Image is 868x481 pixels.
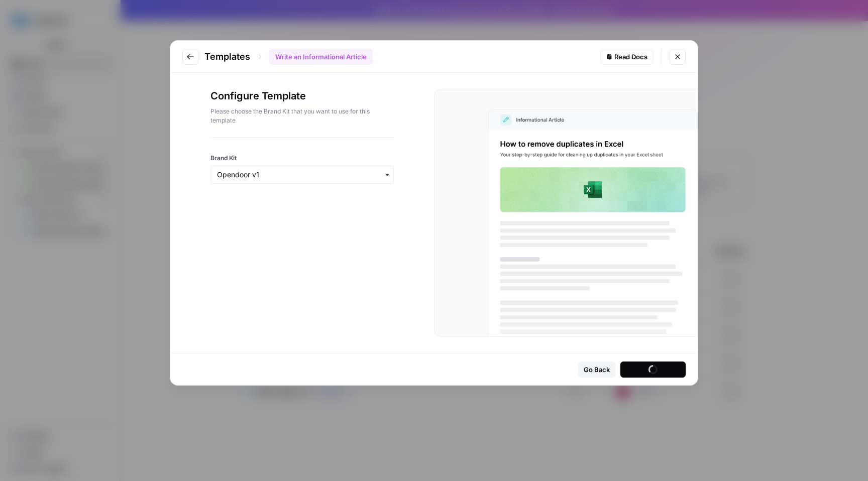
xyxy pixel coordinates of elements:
button: Close modal [670,49,686,65]
div: Templates [204,49,373,65]
label: Brand Kit [210,154,394,163]
button: Go to previous step [182,49,198,65]
div: Go Back [584,365,610,375]
div: Configure Template [210,89,394,137]
div: Write an Informational Article [269,49,373,65]
a: Read Docs [601,49,653,65]
input: Opendoor v1 [217,170,387,180]
p: Please choose the Brand Kit that you want to use for this template [210,107,394,125]
div: Read Docs [606,52,647,62]
button: Go Back [578,362,615,378]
